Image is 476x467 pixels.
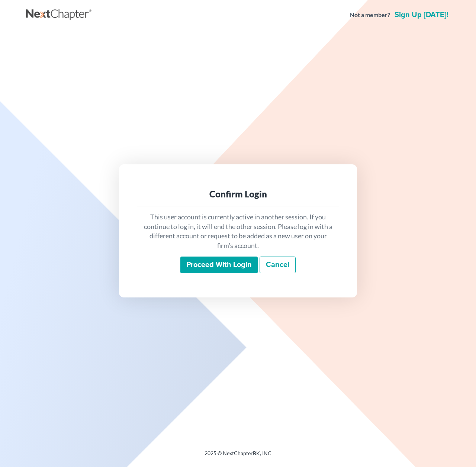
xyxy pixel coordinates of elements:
p: This user account is currently active in another session. If you continue to log in, it will end ... [143,212,333,251]
div: Confirm Login [143,188,333,200]
a: Cancel [260,257,296,274]
a: Sign up [DATE]! [393,11,450,19]
input: Proceed with login [180,257,258,274]
div: 2025 © NextChapterBK, INC [26,450,450,463]
strong: Not a member? [350,11,390,19]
